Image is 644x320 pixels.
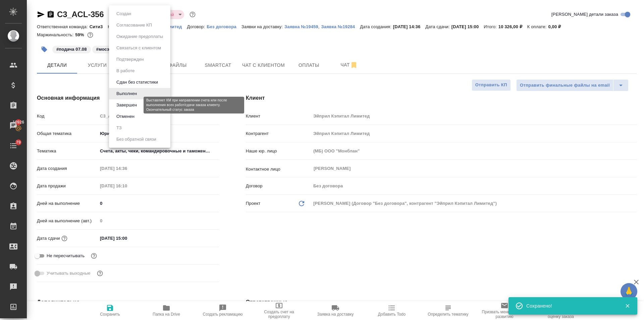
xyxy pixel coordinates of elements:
button: Сдан без статистики [114,79,160,86]
button: Закрыть [621,303,634,309]
button: Ожидание предоплаты [114,33,165,40]
button: Без обратной связи [114,136,158,143]
button: Отменен [114,113,137,120]
button: Связаться с клиентом [114,44,163,52]
button: Выполнен [114,90,139,97]
button: В работе [114,67,137,75]
button: Создан [114,10,133,17]
div: Сохранено! [526,303,615,309]
button: Согласование КП [114,21,154,29]
button: ТЗ [114,124,124,132]
button: Подтвержден [114,56,146,63]
button: Завершен [114,101,139,109]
